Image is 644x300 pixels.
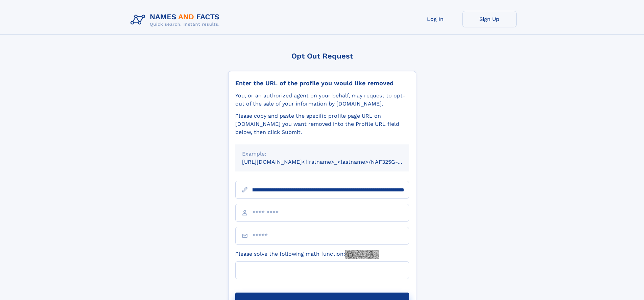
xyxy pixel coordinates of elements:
[235,250,379,259] label: Please solve the following math function:
[128,11,225,29] img: Logo Names and Facts
[228,52,416,60] div: Opt Out Request
[462,11,517,27] a: Sign Up
[235,79,409,87] div: Enter the URL of the profile you would like removed
[242,150,402,158] div: Example:
[235,112,409,136] div: Please copy and paste the specific profile page URL on [DOMAIN_NAME] you want removed into the Pr...
[235,92,409,108] div: You, or an authorized agent on your behalf, may request to opt-out of the sale of your informatio...
[242,159,422,165] small: [URL][DOMAIN_NAME]<firstname>_<lastname>/NAF325G-xxxxxxxx
[408,11,462,27] a: Log In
